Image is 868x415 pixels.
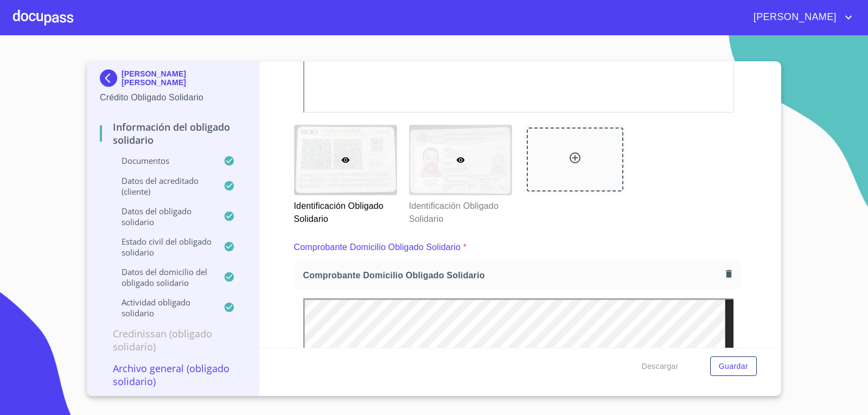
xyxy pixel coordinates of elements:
p: Archivo General (Obligado Solidario) [100,362,246,388]
p: Crédito Obligado Solidario [100,91,246,104]
p: Credinissan (Obligado Solidario) [100,327,246,353]
p: Datos del acreditado (cliente) [100,175,224,197]
span: Comprobante Domicilio Obligado Solidario [303,270,722,281]
p: Documentos [100,155,224,166]
p: Identificación Obligado Solidario [409,195,511,226]
p: Estado civil del obligado solidario [100,236,224,258]
p: [PERSON_NAME] [PERSON_NAME] [122,69,246,87]
span: [PERSON_NAME] [745,9,842,26]
p: Identificación Obligado Solidario [294,195,396,226]
p: Datos del Domicilio del Obligado Solidario [100,266,224,288]
p: Comprobante Domicilio Obligado Solidario [294,241,461,254]
button: Descargar [637,356,683,376]
div: [PERSON_NAME] [PERSON_NAME] [100,69,246,91]
span: Guardar [719,360,748,373]
p: Actividad obligado solidario [100,297,224,318]
button: Guardar [710,356,757,376]
button: account of current user [745,9,855,26]
img: Docupass spot blue [100,69,122,87]
span: Descargar [642,360,679,373]
p: Datos del obligado solidario [100,206,224,227]
p: Información del Obligado Solidario [100,120,246,146]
